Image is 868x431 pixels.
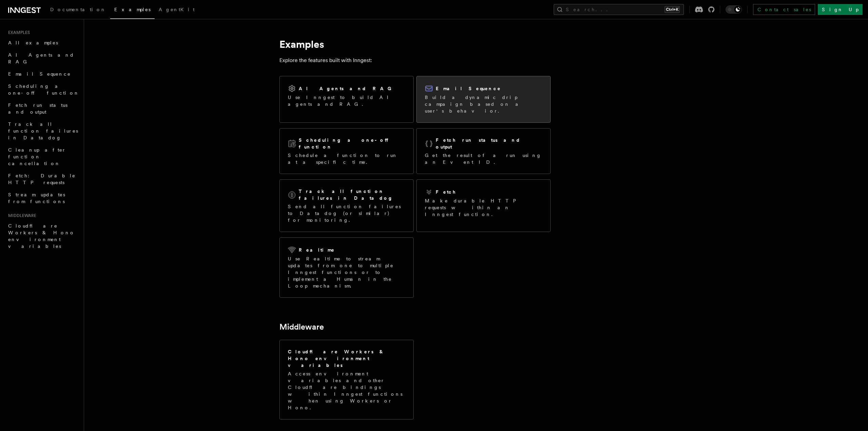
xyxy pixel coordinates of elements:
[110,2,155,19] a: Examples
[554,4,684,15] button: Search...Ctrl+K
[416,179,551,232] a: FetchMake durable HTTP requests within an Inngest function.
[436,85,501,92] h2: Email Sequence
[46,2,110,18] a: Documentation
[8,83,79,96] span: Scheduling a one-off function
[288,348,405,369] h2: Cloudflare Workers & Hono environment variables
[279,128,414,174] a: Scheduling a one-off functionSchedule a function to run at a specific time.
[5,118,80,144] a: Track all function failures in Datadog
[726,5,742,14] button: Toggle dark mode
[436,137,542,150] h2: Fetch run status and output
[5,80,80,99] a: Scheduling a one-off function
[8,223,75,249] span: Cloudflare Workers & Hono environment variables
[299,188,405,201] h2: Track all function failures in Datadog
[8,71,71,77] span: Email Sequence
[5,68,80,80] a: Email Sequence
[5,30,30,35] span: Examples
[299,85,395,92] h2: AI Agents and RAG
[8,173,76,185] span: Fetch: Durable HTTP requests
[8,121,78,140] span: Track all function failures in Datadog
[279,56,551,65] p: Explore the features built with Inngest:
[288,152,405,165] p: Schedule a function to run at a specific time.
[425,197,542,218] p: Make durable HTTP requests within an Inngest function.
[665,6,680,13] kbd: Ctrl+K
[5,189,80,208] a: Stream updates from functions
[425,94,542,114] p: Build a dynamic drip campaign based on a user's behavior.
[288,203,405,223] p: Send all function failures to Datadog (or similar) for monitoring.
[8,147,66,166] span: Cleanup after function cancellation
[288,255,405,289] p: Use Realtime to stream updates from one to multiple Inngest functions or to implement a Human in ...
[288,94,405,107] p: Use Inngest to build AI agents and RAG.
[5,37,80,49] a: All examples
[5,170,80,189] a: Fetch: Durable HTTP requests
[753,4,815,15] a: Contact sales
[8,52,74,64] span: AI Agents and RAG
[159,7,195,12] span: AgentKit
[416,76,551,123] a: Email SequenceBuild a dynamic drip campaign based on a user's behavior.
[288,370,405,411] p: Access environment variables and other Cloudflare bindings within Inngest functions when using Wo...
[436,189,456,195] h2: Fetch
[8,40,58,45] span: All examples
[279,340,414,419] a: Cloudflare Workers & Hono environment variablesAccess environment variables and other Cloudflare ...
[5,49,80,68] a: AI Agents and RAG
[299,137,405,150] h2: Scheduling a one-off function
[8,192,65,204] span: Stream updates from functions
[5,99,80,118] a: Fetch run status and output
[425,152,542,165] p: Get the result of a run using an Event ID.
[5,213,36,218] span: Middleware
[416,128,551,174] a: Fetch run status and outputGet the result of a run using an Event ID.
[5,220,80,252] a: Cloudflare Workers & Hono environment variables
[279,38,551,50] h1: Examples
[50,7,106,12] span: Documentation
[279,322,324,332] a: Middleware
[279,76,414,123] a: AI Agents and RAGUse Inngest to build AI agents and RAG.
[279,237,414,298] a: RealtimeUse Realtime to stream updates from one to multiple Inngest functions or to implement a H...
[5,144,80,170] a: Cleanup after function cancellation
[155,2,199,18] a: AgentKit
[279,179,414,232] a: Track all function failures in DatadogSend all function failures to Datadog (or similar) for moni...
[299,247,335,253] h2: Realtime
[114,7,151,12] span: Examples
[818,4,863,15] a: Sign Up
[8,102,67,115] span: Fetch run status and output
